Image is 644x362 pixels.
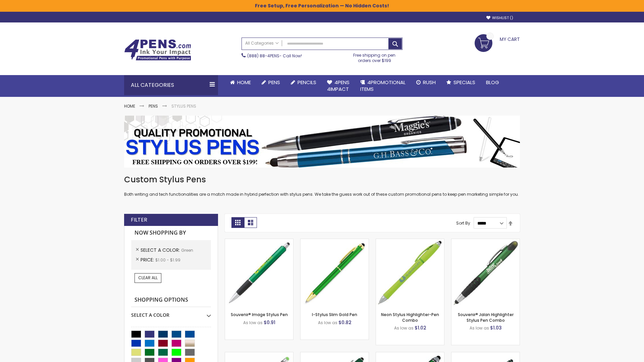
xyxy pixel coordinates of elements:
[423,79,436,86] span: Rush
[298,79,316,86] span: Pencils
[131,216,147,224] strong: Filter
[237,79,251,86] span: Home
[124,39,191,61] img: 4Pens Custom Pens and Promotional Products
[225,239,293,307] img: Souvenir® Image Stylus Pen-Green
[312,312,357,317] a: I-Stylus Slim Gold Pen
[301,352,369,358] a: Custom Soft Touch® Metal Pens with Stylus-Green
[376,239,444,307] img: Neon Stylus Highlighter-Pen Combo-Green
[327,79,350,93] span: 4Pens 4impact
[155,257,180,263] span: $1.00 - $1.99
[301,239,369,244] a: I-Stylus Slim Gold-Green
[441,75,481,90] a: Specials
[243,320,263,325] span: As low as
[486,79,499,86] span: Blog
[171,103,196,109] strong: Stylus Pens
[131,226,211,240] strong: Now Shopping by
[242,38,282,49] a: All Categories
[411,75,441,90] a: Rush
[256,75,285,90] a: Pens
[231,217,244,228] strong: Grid
[225,239,293,244] a: Souvenir® Image Stylus Pen-Green
[453,79,475,86] span: Specials
[470,325,489,331] span: As low as
[245,41,279,46] span: All Categories
[135,273,161,283] a: Clear All
[124,116,520,168] img: Stylus Pens
[149,103,158,109] a: Pens
[225,75,256,90] a: Home
[318,320,337,325] span: As low as
[451,239,520,307] img: Souvenir® Jalan Highlighter Stylus Pen Combo-Green
[301,239,369,307] img: I-Stylus Slim Gold-Green
[490,324,502,331] span: $1.03
[141,247,181,253] span: Select A Color
[247,53,279,59] a: (888) 88-4PENS
[247,53,302,59] span: - Call Now!
[481,75,504,90] a: Blog
[415,324,426,331] span: $1.02
[346,50,403,63] div: Free shipping on pen orders over $199
[458,312,514,323] a: Souvenir® Jalan Highlighter Stylus Pen Combo
[124,75,218,95] div: All Categories
[141,256,155,263] span: Price
[394,325,414,331] span: As low as
[456,220,470,226] label: Sort By
[131,307,211,318] div: Select A Color
[376,239,444,244] a: Neon Stylus Highlighter-Pen Combo-Green
[451,352,520,358] a: Colter Stylus Twist Metal Pen-Green
[376,352,444,358] a: Kyra Pen with Stylus and Flashlight-Green
[285,75,322,90] a: Pencils
[486,15,513,20] a: Wishlist
[124,174,520,197] div: Both writing and tech functionalities are a match made in hybrid perfection with stylus pens. We ...
[124,174,520,185] h1: Custom Stylus Pens
[268,79,280,86] span: Pens
[355,75,411,97] a: 4PROMOTIONALITEMS
[124,103,135,109] a: Home
[338,319,352,326] span: $0.82
[360,79,406,93] span: 4PROMOTIONAL ITEMS
[181,247,193,253] span: Green
[225,352,293,358] a: Islander Softy Gel with Stylus - ColorJet Imprint-Green
[138,275,158,281] span: Clear All
[264,319,275,326] span: $0.91
[231,312,288,317] a: Souvenir® Image Stylus Pen
[131,293,211,307] strong: Shopping Options
[322,75,355,97] a: 4Pens4impact
[381,312,439,323] a: Neon Stylus Highlighter-Pen Combo
[451,239,520,244] a: Souvenir® Jalan Highlighter Stylus Pen Combo-Green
